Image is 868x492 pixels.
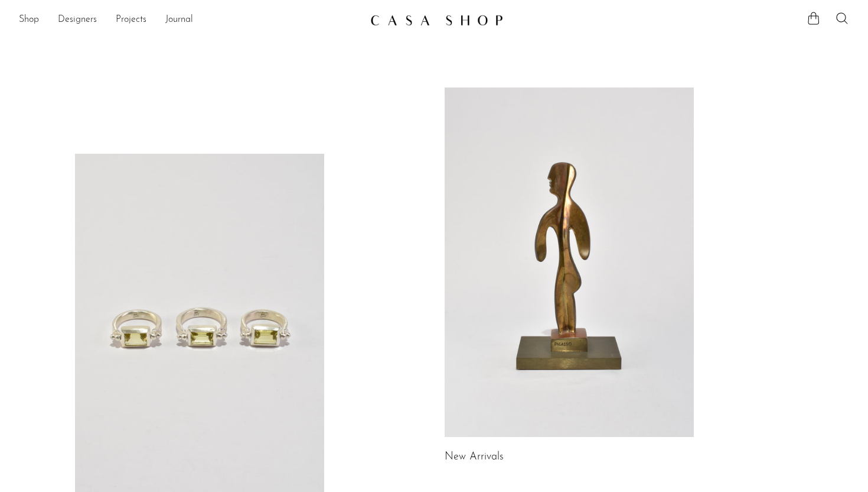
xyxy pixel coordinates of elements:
a: New Arrivals [445,452,504,462]
a: Projects [116,12,146,28]
nav: Desktop navigation [19,10,361,30]
a: Journal [165,12,193,28]
a: Shop [19,12,39,28]
ul: NEW HEADER MENU [19,10,361,30]
a: Designers [58,12,97,28]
